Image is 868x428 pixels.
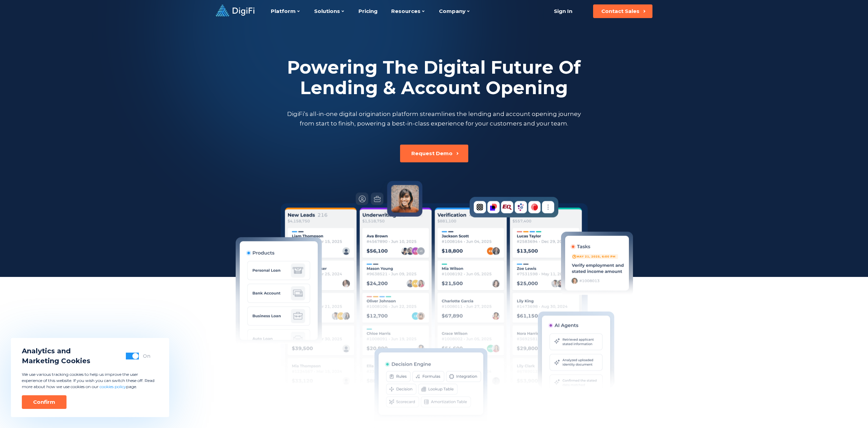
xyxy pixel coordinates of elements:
span: Analytics and [22,346,90,356]
button: Request Demo [400,145,468,162]
a: Sign In [546,4,581,18]
div: Contact Sales [601,8,639,15]
div: Request Demo [411,150,453,157]
h2: Powering The Digital Future Of Lending & Account Opening [286,57,583,98]
p: We use various tracking cookies to help us improve the user experience of this website. If you wi... [22,371,158,390]
p: DigiFi’s all-in-one digital origination platform streamlines the lending and account opening jour... [286,109,583,128]
div: Confirm [33,399,55,405]
a: cookies policy [100,384,126,389]
button: Contact Sales [593,4,652,18]
img: Cards list [281,203,588,398]
span: Marketing Cookies [22,356,90,366]
div: On [143,353,150,359]
button: Confirm [22,395,67,409]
